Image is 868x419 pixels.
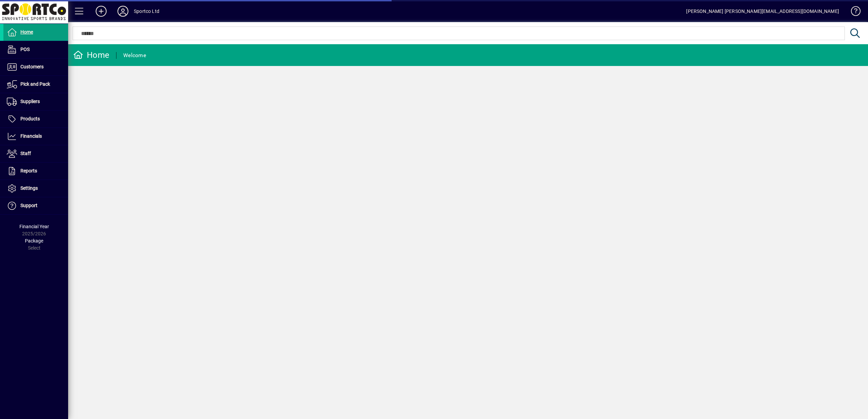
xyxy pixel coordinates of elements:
[20,99,40,104] span: Suppliers
[3,76,68,93] a: Pick and Pack
[19,224,49,229] span: Financial Year
[25,238,43,244] span: Package
[20,151,31,156] span: Staff
[3,41,68,58] a: POS
[20,47,30,52] span: POS
[3,111,68,128] a: Products
[3,128,68,145] a: Financials
[20,29,33,35] span: Home
[3,93,68,110] a: Suppliers
[134,6,159,17] div: Sportco Ltd
[73,50,109,61] div: Home
[20,116,40,121] span: Products
[3,163,68,180] a: Reports
[20,168,37,173] span: Reports
[112,5,134,17] button: Profile
[20,185,38,191] span: Settings
[20,81,50,87] span: Pick and Pack
[123,50,146,61] div: Welcome
[3,145,68,162] a: Staff
[90,5,112,17] button: Add
[3,197,68,214] a: Support
[686,6,839,17] div: [PERSON_NAME] [PERSON_NAME][EMAIL_ADDRESS][DOMAIN_NAME]
[3,180,68,197] a: Settings
[20,64,44,69] span: Customers
[20,133,42,139] span: Financials
[20,203,37,208] span: Support
[846,1,859,23] a: Knowledge Base
[3,58,68,76] a: Customers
